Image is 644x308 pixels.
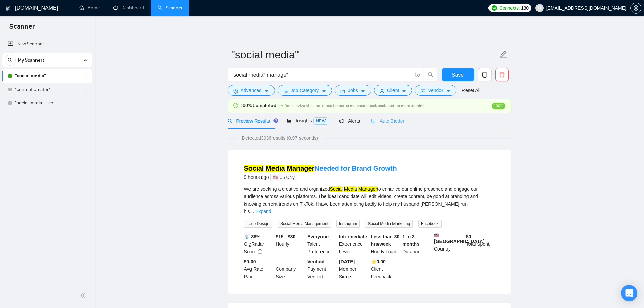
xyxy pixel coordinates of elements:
span: double-left [80,292,87,299]
b: Intermediate [339,234,367,239]
a: "social media" | "co [15,96,79,110]
span: Save [452,71,464,79]
div: Country [433,233,464,255]
span: Facebook [418,220,442,228]
mark: Manager [358,186,377,192]
span: ... [250,209,254,214]
span: Vendor [428,87,443,94]
mark: Manager [287,165,314,172]
img: 🇺🇸 [434,233,439,238]
div: Hourly [274,233,306,255]
span: caret-down [446,89,451,94]
mark: Media [266,165,285,172]
a: searchScanner [158,5,183,11]
b: $15 - $30 [276,234,295,239]
input: Scanner name... [231,46,498,63]
span: Scanner [4,22,40,36]
img: logo [6,3,10,14]
span: 100% [492,103,505,109]
b: Less than 30 hrs/week [371,234,400,247]
span: delete [496,72,508,78]
div: Client Feedback [369,258,401,280]
li: My Scanners [2,53,92,110]
span: Social Media Marketing [365,220,413,228]
span: 🇺🇸 US Only [270,174,297,181]
span: 100% Completed ! [241,102,279,110]
button: search [424,68,437,81]
span: info-circle [415,73,420,77]
mark: Social [244,165,264,172]
div: Talent Preference [306,233,338,255]
b: 1 to 3 months [402,234,420,247]
b: $0.00 [244,259,256,264]
span: Advanced [241,87,262,94]
input: Search Freelance Jobs... [232,71,412,79]
a: Expand [255,209,271,214]
span: Jobs [348,87,358,94]
span: area-chart [287,118,292,123]
span: Auto Bidder [371,118,404,124]
span: copy [478,72,491,78]
b: ⭐️ 0.00 [371,259,386,264]
span: Preview Results [228,118,276,124]
span: Client [387,87,399,94]
span: Social Media Management [278,220,331,228]
span: robot [371,119,376,123]
span: search [5,58,15,63]
div: Payment Verified [306,258,338,280]
div: Open Intercom Messenger [621,285,637,301]
div: Avg Rate Paid [243,258,275,280]
span: holder [83,73,89,79]
button: userClientcaret-down [374,85,412,96]
span: Job Category [291,87,319,94]
button: folderJobscaret-down [335,85,371,96]
a: Reset All [462,87,480,94]
div: Tooltip anchor [273,118,279,124]
div: Duration [401,233,433,255]
button: copy [478,68,492,81]
span: Detected 3936 results (0.97 seconds) [237,134,323,142]
div: Total Spent [464,233,496,255]
a: homeHome [79,5,100,11]
span: notification [339,119,344,123]
b: $ 0 [466,234,471,239]
a: setting [630,5,641,11]
b: 📡 38% [244,234,261,239]
div: Member Since [338,258,369,280]
a: "social media" [15,69,79,83]
li: New Scanner [2,37,92,51]
div: Experience Level [338,233,369,255]
div: Company Size [274,258,306,280]
span: user [380,89,384,94]
span: holder [83,87,89,92]
span: NEW [313,117,328,125]
div: Hourly Load [369,233,401,255]
b: Verified [307,259,325,264]
span: Insights [287,118,328,123]
b: - [276,259,277,264]
button: idcardVendorcaret-down [415,85,456,96]
span: Alerts [339,118,360,124]
a: "content creator" [15,83,79,96]
a: dashboardDashboard [113,5,144,11]
span: 130 [521,4,528,12]
span: search [424,72,437,78]
span: search [228,119,232,123]
span: edit [499,50,508,59]
span: caret-down [402,89,406,94]
button: Save [442,68,474,81]
div: We are seeking a creative and organized to enhance our online presence and engage our audience ac... [244,185,495,215]
button: search [5,55,16,66]
b: [GEOGRAPHIC_DATA] [434,233,485,244]
button: delete [495,68,509,81]
div: GigRadar Score [243,233,275,255]
span: bars [283,89,288,94]
button: settingAdvancedcaret-down [228,85,275,96]
span: Your Laziza AI is fine-tuned for better matches, check back later for more training! [285,103,426,108]
button: setting [630,3,641,14]
span: check-circle [233,103,238,108]
b: Everyone [307,234,329,239]
span: caret-down [321,89,326,94]
span: user [537,6,542,10]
